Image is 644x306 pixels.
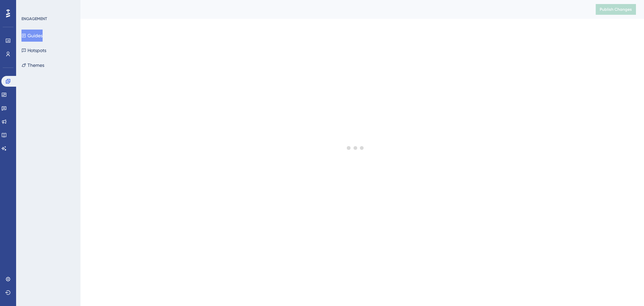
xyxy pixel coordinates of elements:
span: Publish Changes [600,7,632,12]
button: Publish Changes [596,4,636,15]
button: Hotspots [21,44,46,56]
button: Themes [21,59,44,71]
div: ENGAGEMENT [21,16,47,21]
button: Guides [21,30,43,42]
